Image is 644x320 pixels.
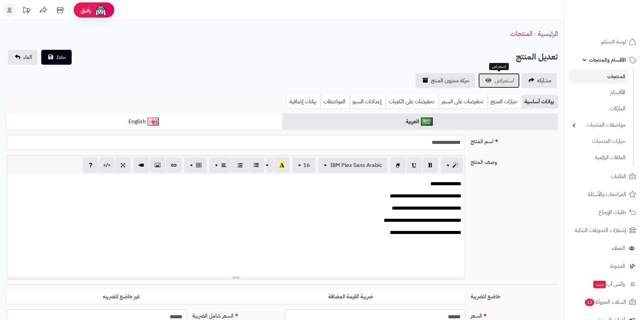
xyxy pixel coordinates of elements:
[569,258,640,274] a: المدونة
[516,50,558,64] h2: تعديل المنتج
[468,309,560,320] label: السعر
[468,290,560,301] label: خاضع للضريبة
[489,63,509,70] div: استعراض
[569,134,629,149] a: خيارات المنتجات
[386,95,438,108] a: تخفيضات على الكميات
[538,28,558,39] a: الرئيسية
[421,118,433,126] img: العربية
[601,37,626,47] span: لوحة التحكم
[569,34,640,50] a: لوحة التحكم
[287,95,320,108] a: بيانات إضافية
[94,3,108,17] img: ai-face.png
[537,77,551,85] span: مشاركه
[612,243,625,253] span: العملاء
[495,77,514,85] span: استعراض
[598,16,638,30] img: logo-2.png
[510,28,532,39] a: المنتجات
[575,226,626,235] span: إشعارات التحويلات البنكية
[7,113,282,130] a: English
[569,70,629,84] a: المنتجات
[569,240,640,256] a: العملاء
[487,95,522,108] a: خيارات المنتج
[569,168,640,185] a: الطلبات
[569,186,640,202] a: المراجعات والأسئلة
[318,158,387,173] button: IBM Plex Sans Arabic
[147,118,159,126] img: English
[593,279,625,289] span: وآتس آب
[569,102,629,116] a: الماركات
[522,95,558,108] a: بيانات أساسية
[303,161,310,169] span: 16
[330,161,382,169] span: IBM Plex Sans Arabic
[584,297,626,307] span: السلات المتروكة
[431,77,470,85] span: حركة مخزون المنتج
[569,85,629,100] a: الأقسام
[415,73,475,88] a: حركة مخزون المنتج
[585,298,595,306] span: 12
[569,204,640,220] a: طلبات الإرجاع
[41,50,72,65] button: حفظ
[569,276,640,292] a: وآتس آبجديد
[190,309,282,320] label: السعر شامل الضريبة
[320,95,350,108] a: المواصفات
[522,73,557,88] a: مشاركه
[56,53,66,61] span: حفظ
[589,55,626,65] span: الأقسام والمنتجات
[350,95,386,108] a: إعدادات السيو
[18,3,35,19] a: تحديثات المنصة
[7,290,236,304] label: غير خاضع للضريبه
[599,208,626,217] span: طلبات الإرجاع
[292,158,315,173] button: 16
[593,281,606,288] span: جديد
[588,190,626,199] span: المراجعات والأسئلة
[80,6,91,14] span: رفيق
[468,155,560,166] label: وصف المنتج
[611,172,626,181] span: الطلبات
[610,261,625,271] span: المدونة
[282,113,558,130] a: العربية
[569,222,640,238] a: إشعارات التحويلات البنكية
[478,73,520,88] a: استعراض
[468,135,560,146] label: اسم المنتج
[569,118,629,132] a: مواصفات المنتجات
[23,53,32,61] span: الغاء
[438,95,487,108] a: تخفيضات على السعر
[236,290,465,304] label: ضريبة القيمة المضافة
[569,294,640,310] a: السلات المتروكة12
[569,150,629,165] a: الملفات الرقمية
[8,50,38,65] a: الغاء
